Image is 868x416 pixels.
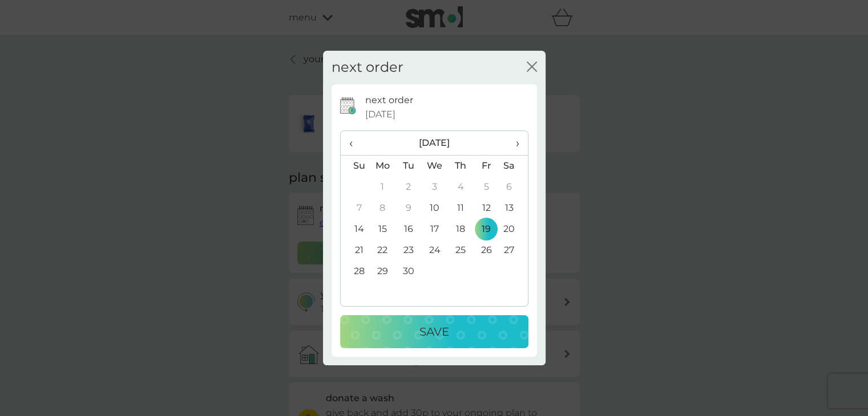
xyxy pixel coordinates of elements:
td: 30 [395,261,421,282]
td: 13 [499,198,527,219]
span: ‹ [349,131,361,155]
td: 21 [341,240,370,261]
h2: next order [332,59,403,76]
td: 26 [474,240,499,261]
td: 19 [474,219,499,240]
span: › [507,131,519,155]
td: 9 [395,198,421,219]
td: 24 [421,240,447,261]
th: We [421,155,447,177]
td: 27 [499,240,527,261]
th: Su [341,155,370,177]
td: 28 [341,261,370,282]
td: 16 [395,219,421,240]
th: Mo [370,155,396,177]
span: [DATE] [365,107,395,122]
th: Fr [474,155,499,177]
th: [DATE] [370,131,499,156]
td: 8 [370,198,396,219]
td: 10 [421,198,447,219]
p: Save [419,323,449,341]
td: 23 [395,240,421,261]
td: 22 [370,240,396,261]
td: 7 [341,198,370,219]
td: 1 [370,177,396,198]
td: 17 [421,219,447,240]
button: close [527,62,537,74]
td: 4 [447,177,473,198]
td: 6 [499,177,527,198]
th: Th [447,155,473,177]
th: Tu [395,155,421,177]
td: 14 [341,219,370,240]
td: 12 [474,198,499,219]
td: 25 [447,240,473,261]
td: 3 [421,177,447,198]
td: 18 [447,219,473,240]
th: Sa [499,155,527,177]
td: 15 [370,219,396,240]
td: 11 [447,198,473,219]
button: Save [340,315,528,348]
td: 20 [499,219,527,240]
td: 2 [395,177,421,198]
td: 29 [370,261,396,282]
p: next order [365,93,413,108]
td: 5 [474,177,499,198]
